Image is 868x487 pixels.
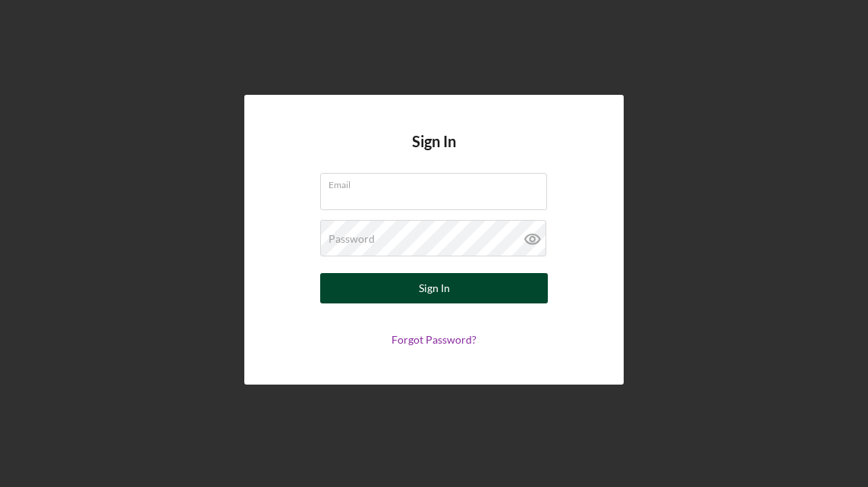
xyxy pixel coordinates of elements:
[320,273,548,303] button: Sign In
[329,174,547,190] label: Email
[329,233,375,245] label: Password
[419,273,450,303] div: Sign In
[392,333,476,346] a: Forgot Password?
[412,133,456,173] h4: Sign In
